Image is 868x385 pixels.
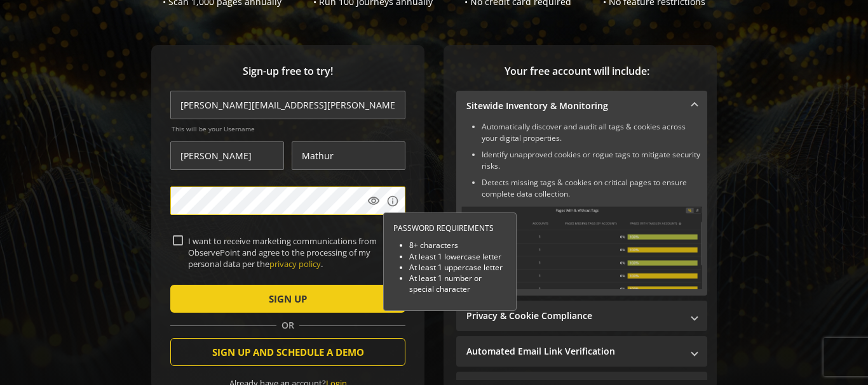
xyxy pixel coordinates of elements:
img: Sitewide Inventory & Monitoring [461,206,702,289]
li: Detects missing tags & cookies on critical pages to ensure complete data collection. [482,177,702,200]
span: This will be your Username [172,124,405,133]
span: OR [276,319,299,332]
input: Last Name * [292,141,405,170]
li: Automatically discover and audit all tags & cookies across your digital properties. [482,121,702,144]
mat-icon: info [386,195,399,207]
span: SIGN UP [269,287,307,310]
mat-panel-title: Privacy & Cookie Compliance [466,310,682,322]
mat-panel-title: Automated Email Link Verification [466,345,682,358]
mat-icon: visibility [367,195,380,207]
button: SIGN UP [170,285,405,313]
mat-expansion-panel-header: Sitewide Inventory & Monitoring [456,91,707,121]
li: At least 1 lowercase letter [409,251,506,262]
button: SIGN UP AND SCHEDULE A DEMO [170,338,405,366]
span: Sign-up free to try! [170,64,405,79]
mat-expansion-panel-header: Privacy & Cookie Compliance [456,301,707,331]
input: Email Address (name@work-email.com) * [170,91,405,119]
li: At least 1 number or special character [409,273,506,294]
div: PASSWORD REQUIREMENTS [393,223,506,233]
a: privacy policy [269,258,321,270]
li: Identify unapproved cookies or rogue tags to mitigate security risks. [482,149,702,172]
div: Sitewide Inventory & Monitoring [456,121,707,296]
li: At least 1 uppercase letter [409,262,506,273]
mat-expansion-panel-header: Automated Email Link Verification [456,336,707,367]
span: Your free account will include: [456,64,698,79]
input: First Name * [170,141,284,170]
mat-panel-title: Sitewide Inventory & Monitoring [466,100,682,112]
span: SIGN UP AND SCHEDULE A DEMO [212,341,364,363]
li: 8+ characters [409,240,506,251]
label: I want to receive marketing communications from ObservePoint and agree to the processing of my pe... [183,235,403,270]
